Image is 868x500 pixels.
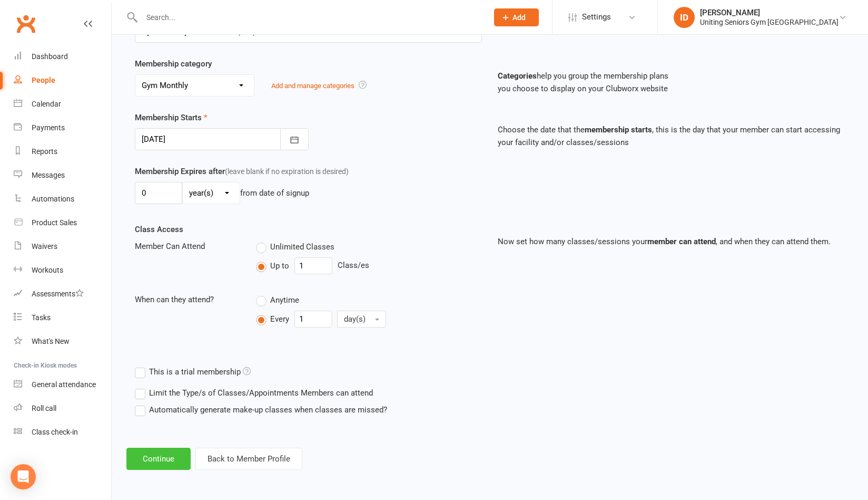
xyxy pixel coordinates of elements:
div: Reports [32,147,57,156]
a: Messages [14,164,111,187]
strong: member can attend [647,237,716,246]
span: day(s) [344,314,366,324]
div: Tasks [32,313,51,322]
a: Clubworx [13,11,39,37]
div: ID [674,7,695,28]
a: Payments [14,116,111,140]
div: Roll call [32,404,56,412]
span: Every [270,313,289,324]
div: Product Sales [32,218,77,227]
div: Class/es [256,257,482,274]
label: Automatically generate make-up classes when classes are missed? [135,403,387,416]
label: Membership Expires after [135,165,349,178]
a: Workouts [14,258,111,282]
p: Now set how many classes/sessions your , and when they can attend them. [498,235,845,248]
div: Open Intercom Messenger [11,464,36,489]
div: Member Can Attend [127,240,248,253]
button: Continue [126,448,191,470]
div: Uniting Seniors Gym [GEOGRAPHIC_DATA] [700,17,839,27]
span: Add [512,13,526,22]
a: Product Sales [14,211,111,235]
a: Tasks [14,306,111,330]
div: Workouts [32,266,63,274]
div: Messages [32,171,65,179]
p: help you group the membership plans you choose to display on your Clubworx website [498,70,845,95]
label: This is a trial membership [135,366,251,378]
a: Dashboard [14,45,111,69]
button: Back to Member Profile [195,448,302,470]
label: Membership category [135,57,212,70]
div: Class check-in [32,428,78,436]
a: Roll call [14,397,111,420]
a: People [14,69,111,92]
label: Limit the Type/s of Classes/Appointments Members can attend [135,387,373,399]
button: Add [494,8,539,26]
span: Up to [270,259,289,271]
a: Reports [14,140,111,164]
span: Unlimited Classes [270,241,334,252]
div: [PERSON_NAME] [700,8,839,17]
div: General attendance [32,380,96,389]
span: Anytime [270,294,299,305]
p: Choose the date that the , this is the day that your member can start accessing your facility and... [498,123,845,149]
div: Dashboard [32,52,68,61]
a: General attendance kiosk mode [14,373,111,397]
label: Membership Starts [135,111,208,124]
div: Assessments [32,290,84,298]
input: Search... [139,10,480,25]
a: Automations [14,187,111,211]
a: Class kiosk mode [14,420,111,444]
div: When can they attend? [127,293,248,306]
div: Calendar [32,100,61,108]
button: day(s) [337,311,386,328]
div: What's New [32,337,70,345]
strong: membership starts [585,125,652,134]
strong: Categories [498,71,537,81]
div: Waivers [32,242,57,251]
div: Payments [32,123,65,132]
a: Add and manage categories [271,82,354,90]
span: (leave blank if no expiration is desired) [225,167,349,176]
div: from date of signup [240,187,309,199]
div: Automations [32,195,74,203]
a: Waivers [14,235,111,258]
a: Assessments [14,282,111,306]
span: Settings [582,5,611,29]
a: Calendar [14,92,111,116]
a: What's New [14,330,111,353]
label: Class Access [135,223,183,236]
div: People [32,76,55,84]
